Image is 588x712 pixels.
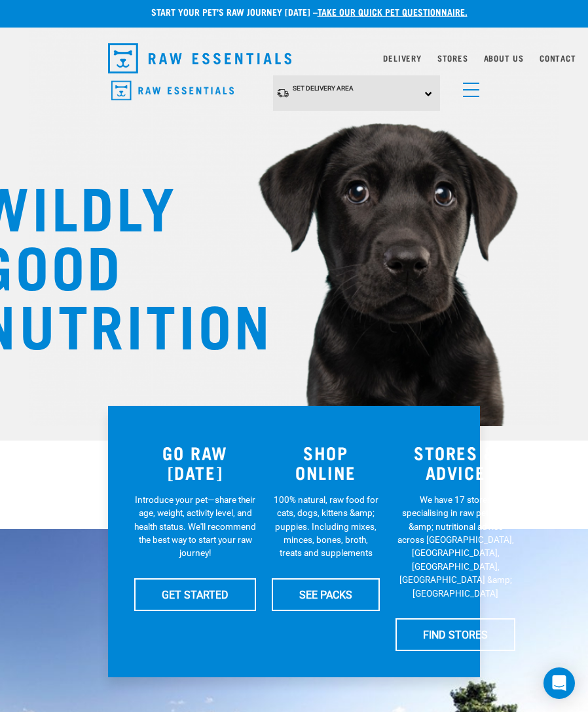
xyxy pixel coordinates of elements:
a: About Us [484,56,524,60]
a: FIND STORES [395,618,515,651]
span: Set Delivery Area [293,85,354,92]
p: We have 17 stores specialising in raw pet food &amp; nutritional advice across [GEOGRAPHIC_DATA],... [395,493,515,600]
img: van-moving.png [276,88,289,98]
p: Introduce your pet—share their age, weight, activity level, and health status. We'll recommend th... [134,493,256,560]
a: SEE PACKS [272,578,380,611]
a: Stores [437,56,468,60]
a: Delivery [383,56,421,60]
a: GET STARTED [134,578,256,611]
img: Raw Essentials Logo [108,43,291,73]
p: 100% natural, raw food for cats, dogs, kittens &amp; puppies. Including mixes, minces, bones, bro... [272,493,380,560]
a: take our quick pet questionnaire. [318,9,468,14]
nav: dropdown navigation [98,38,490,79]
h3: GO RAW [DATE] [134,443,256,483]
img: Raw Essentials Logo [111,81,234,101]
a: menu [456,75,480,98]
h3: SHOP ONLINE [272,443,380,483]
div: Open Intercom Messenger [543,667,575,699]
h3: STORES & ADVICE [395,443,515,483]
a: Contact [540,56,576,60]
